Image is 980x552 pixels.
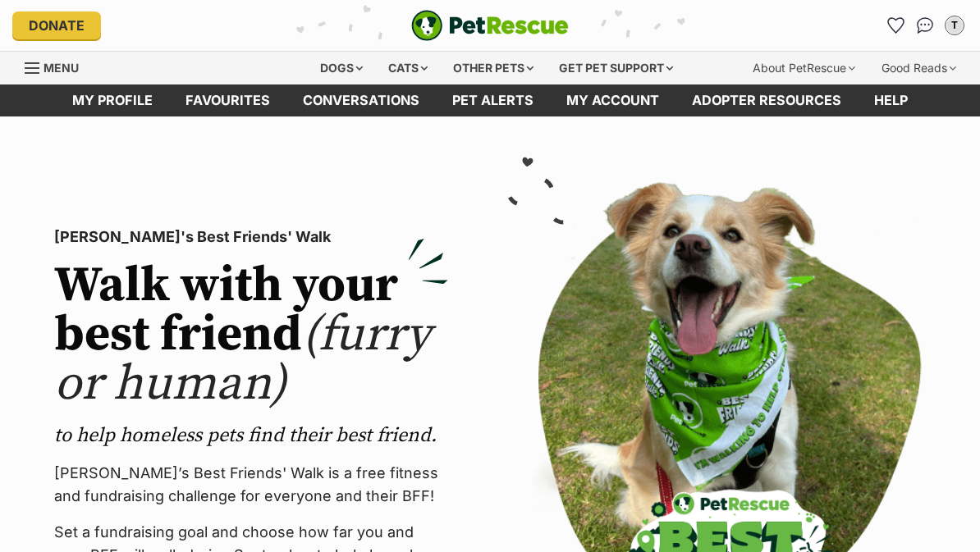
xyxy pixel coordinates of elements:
img: logo-e224e6f780fb5917bec1dbf3a21bbac754714ae5b6737aabdf751b685950b380.svg [411,10,569,41]
a: Adopter resources [675,84,858,116]
a: Favourites [169,84,286,116]
div: Cats [377,52,439,84]
p: [PERSON_NAME]’s Best Friends' Walk is a free fitness and fundraising challenge for everyone and t... [54,462,448,508]
a: PetRescue [411,10,569,41]
a: Menu [25,52,90,81]
div: T [946,17,963,34]
div: Dogs [309,52,374,84]
ul: Account quick links [882,12,968,39]
div: About PetRescue [741,52,867,84]
a: My profile [56,84,169,116]
span: (furry or human) [54,304,431,415]
span: Menu [44,61,79,75]
a: Pet alerts [436,84,550,116]
a: My account [550,84,675,116]
a: Favourites [882,12,909,39]
h2: Walk with your best friend [54,262,448,409]
img: chat-41dd97257d64d25036548639549fe6c8038ab92f7586957e7f3b1b290dea8141.svg [917,17,934,34]
p: to help homeless pets find their best friend. [54,422,448,449]
a: Help [858,84,924,116]
div: Good Reads [870,52,968,84]
p: [PERSON_NAME]'s Best Friends' Walk [54,226,448,249]
a: Donate [12,11,101,39]
div: Get pet support [547,52,685,84]
div: Other pets [442,52,545,84]
button: My account [941,12,968,39]
a: Conversations [912,12,938,39]
a: conversations [286,84,436,116]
